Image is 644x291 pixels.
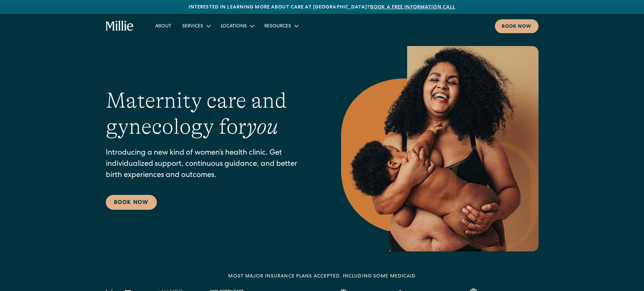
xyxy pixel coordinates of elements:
a: home [106,21,134,31]
div: Locations [215,20,259,31]
p: Introducing a new kind of women’s health clinic. Get individualized support, continuous guidance,... [106,148,314,181]
div: Services [182,23,203,30]
h1: Maternity care and gynecology for [106,88,314,140]
em: you [246,114,278,139]
div: Book now [502,23,532,30]
div: Services [177,20,215,31]
a: Book a free information call [370,5,455,10]
a: Book Now [106,195,157,210]
img: Smiling mother with her baby in arms, celebrating body positivity and the nurturing bond of postp... [341,46,539,251]
a: About [150,20,177,31]
div: Locations [221,23,247,30]
a: Book now [495,19,539,33]
div: MOST MAJOR INSURANCE PLANS ACCEPTED, INCLUDING some MEDICAID [228,273,415,280]
div: Resources [264,23,291,30]
div: Resources [259,20,303,31]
